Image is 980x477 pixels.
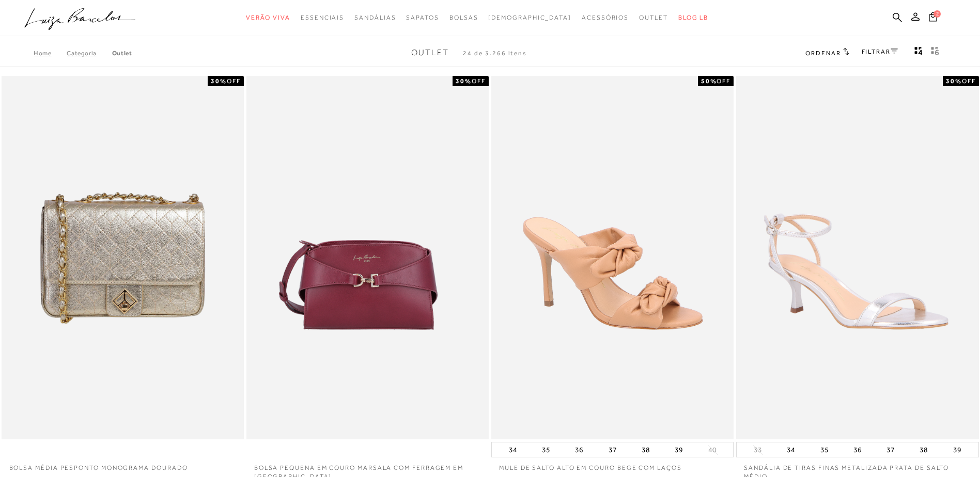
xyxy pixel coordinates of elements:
a: categoryNavScreenReaderText [354,8,396,27]
img: SANDÁLIA DE TIRAS FINAS METALIZADA PRATA DE SALTO MÉDIO [737,77,977,438]
strong: 30% [456,77,472,85]
a: Bolsa média pesponto monograma dourado [2,457,244,472]
span: OFF [472,77,486,85]
a: Bolsa média pesponto monograma dourado Bolsa média pesponto monograma dourado [3,77,243,438]
button: 37 [605,442,620,457]
button: 33 [751,445,765,455]
button: 39 [672,442,686,457]
a: Outlet [112,50,132,57]
button: 34 [784,442,798,457]
img: Bolsa média pesponto monograma dourado [3,77,243,438]
img: MULE DE SALTO ALTO EM COURO BEGE COM LAÇOS [492,77,733,438]
span: [DEMOGRAPHIC_DATA] [488,14,571,21]
button: 38 [916,442,931,457]
a: categoryNavScreenReaderText [449,8,478,27]
span: Bolsas [449,14,478,21]
button: 38 [639,442,653,457]
button: 35 [817,442,832,457]
a: SANDÁLIA DE TIRAS FINAS METALIZADA PRATA DE SALTO MÉDIO SANDÁLIA DE TIRAS FINAS METALIZADA PRATA ... [737,77,977,438]
a: categoryNavScreenReaderText [639,8,668,27]
strong: 30% [946,77,962,85]
span: Acessórios [582,14,629,21]
a: categoryNavScreenReaderText [406,8,439,27]
button: 39 [950,442,965,457]
span: Outlet [639,14,668,21]
a: BOLSA PEQUENA EM COURO MARSALA COM FERRAGEM EM GANCHO BOLSA PEQUENA EM COURO MARSALA COM FERRAGEM... [247,77,488,438]
a: BLOG LB [678,8,708,27]
span: 24 de 3.266 itens [463,50,527,57]
span: Sandálias [354,14,396,21]
img: BOLSA PEQUENA EM COURO MARSALA COM FERRAGEM EM GANCHO [247,77,488,438]
span: Outlet [411,48,449,57]
span: Ordenar [805,50,841,57]
button: Mostrar 4 produtos por linha [911,46,926,59]
a: FILTRAR [862,48,898,55]
button: 2 [926,11,940,25]
a: categoryNavScreenReaderText [301,8,344,27]
button: 35 [539,442,553,457]
button: 40 [705,445,720,455]
span: 2 [934,10,941,18]
a: MULE DE SALTO ALTO EM COURO BEGE COM LAÇOS MULE DE SALTO ALTO EM COURO BEGE COM LAÇOS [492,77,733,438]
a: noSubCategoriesText [488,8,571,27]
span: OFF [227,77,241,85]
strong: 30% [211,77,227,85]
a: categoryNavScreenReaderText [582,8,629,27]
span: OFF [962,77,976,85]
a: Home [34,50,67,57]
span: OFF [717,77,730,85]
button: 37 [883,442,898,457]
button: gridText6Desc [928,46,942,59]
a: categoryNavScreenReaderText [246,8,290,27]
a: Categoria [67,50,112,57]
button: 36 [572,442,586,457]
button: 34 [506,442,520,457]
strong: 50% [701,77,717,85]
span: Essenciais [301,14,344,21]
button: 36 [850,442,865,457]
span: Verão Viva [246,14,290,21]
span: Sapatos [406,14,439,21]
a: MULE DE SALTO ALTO EM COURO BEGE COM LAÇOS [491,457,734,472]
span: BLOG LB [678,14,708,21]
